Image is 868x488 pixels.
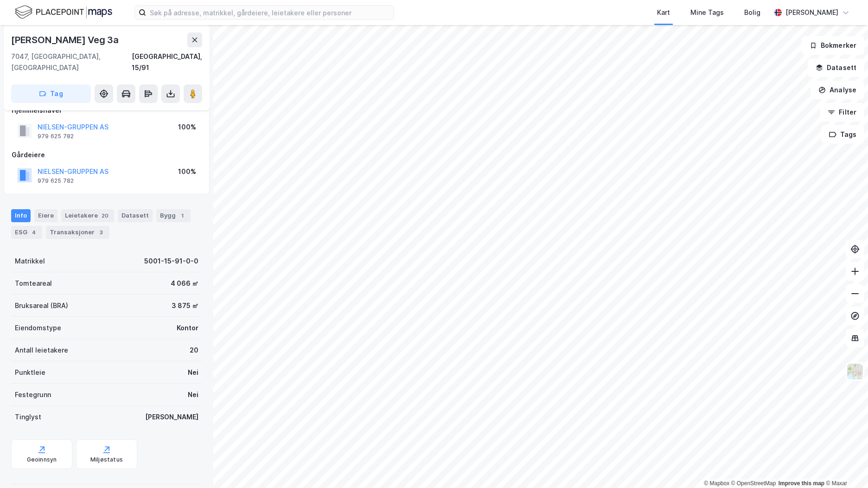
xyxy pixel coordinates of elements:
div: Eiere [34,209,57,222]
button: Filter [820,103,864,122]
div: Leietakere [61,209,114,222]
div: 4 [29,228,38,237]
div: 7047, [GEOGRAPHIC_DATA], [GEOGRAPHIC_DATA] [11,51,132,73]
div: Tomteareal [15,278,52,289]
a: Improve this map [779,480,824,487]
div: Kontrollprogram for chat [822,443,868,488]
div: Info [11,209,31,222]
div: Punktleie [15,367,45,378]
a: OpenStreetMap [731,480,776,487]
div: Bruksareal (BRA) [15,300,68,311]
div: 20 [100,211,110,220]
div: 20 [190,345,198,356]
div: 979 625 782 [38,133,74,140]
div: Tinglyst [15,411,41,423]
input: Søk på adresse, matrikkel, gårdeiere, leietakere eller personer [146,6,394,19]
div: [PERSON_NAME] [145,411,198,423]
div: 979 625 782 [38,177,74,185]
iframe: Chat Widget [822,443,868,488]
div: 3 875 ㎡ [172,300,198,311]
div: Kontor [177,322,198,334]
div: Bolig [744,7,760,18]
div: Transaksjoner [46,226,109,239]
div: [GEOGRAPHIC_DATA], 15/91 [132,51,202,73]
div: Festegrunn [15,389,51,400]
div: Mine Tags [690,7,724,18]
a: Mapbox [704,480,729,487]
div: Nei [188,389,198,400]
div: Kart [657,7,670,18]
div: 100% [178,166,196,177]
button: Analyse [811,81,864,99]
div: 100% [178,122,196,133]
div: Antall leietakere [15,345,68,356]
button: Bokmerker [802,36,864,55]
div: ESG [11,226,42,239]
div: 5001-15-91-0-0 [144,256,198,267]
div: Gårdeiere [12,149,202,161]
div: [PERSON_NAME] Veg 3a [11,32,121,47]
img: Z [846,363,864,380]
div: 1 [178,211,187,220]
div: [PERSON_NAME] [785,7,838,18]
div: 3 [96,228,106,237]
div: Miljøstatus [90,456,123,463]
div: 4 066 ㎡ [171,278,198,289]
div: Nei [188,367,198,378]
div: Bygg [156,209,191,222]
button: Tags [821,125,864,144]
button: Tag [11,84,91,103]
img: logo.f888ab2527a4732fd821a326f86c7f29.svg [15,4,112,20]
button: Datasett [808,58,864,77]
div: Geoinnsyn [27,456,57,463]
div: Matrikkel [15,256,45,267]
div: Eiendomstype [15,322,61,334]
div: Datasett [118,209,153,222]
